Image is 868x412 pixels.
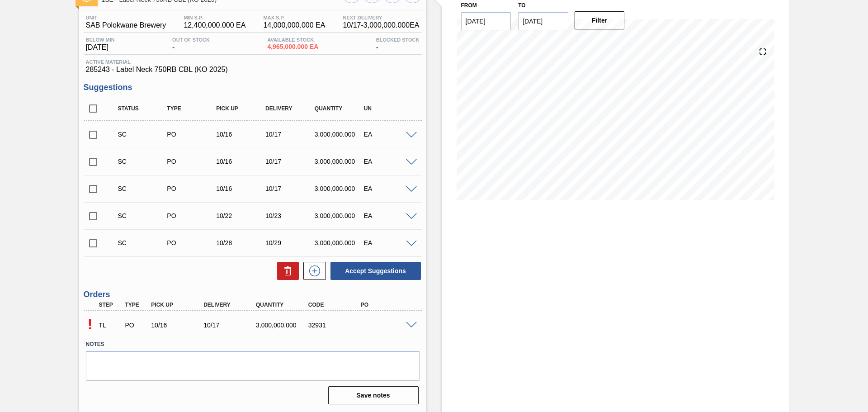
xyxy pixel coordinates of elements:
span: Available Stock [267,37,318,43]
div: 10/28/2025 [214,239,269,246]
div: EA [362,212,416,219]
span: Unit [86,15,166,20]
span: 10/17 - 3,000,000.000 EA [343,21,419,29]
h3: Suggestions [84,83,422,92]
div: Purchase order [165,185,219,192]
div: EA [362,185,416,192]
div: 3,000,000.000 [312,185,367,192]
div: 3,000,000.000 [312,158,367,165]
span: MAX S.P. [263,15,325,20]
span: 12,400,000.000 EA [184,21,245,29]
div: Purchase order [165,239,219,246]
div: PO [359,302,417,308]
span: [DATE] [86,43,115,52]
input: mm/dd/yyyy [518,12,568,30]
div: Type [165,105,219,112]
button: Filter [575,11,625,29]
div: Delivery [263,105,318,112]
span: Below Min [86,37,115,43]
div: 3,000,000.000 [254,322,312,329]
div: 32931 [306,322,365,329]
div: Quantity [312,105,367,112]
div: EA [362,158,416,165]
div: Code [306,302,365,308]
div: Suggestion Created [116,185,170,192]
h3: Orders [84,290,422,299]
div: Suggestion Created [116,212,170,219]
span: SAB Polokwane Brewery [86,21,166,29]
span: 285243 - Label Neck 750RB CBL (KO 2025) [86,66,420,74]
button: Save notes [328,386,419,404]
div: Pick up [214,105,269,112]
div: Quantity [254,302,312,308]
div: 10/16/2025 [214,185,269,192]
div: UN [362,105,416,112]
div: Suggestion Created [116,158,170,165]
div: 10/16/2025 [149,322,208,329]
div: 3,000,000.000 [312,239,367,246]
div: EA [362,239,416,246]
span: Active Material [86,59,420,65]
div: Type [123,302,150,308]
button: Accept Suggestions [330,262,421,280]
div: 10/17/2025 [263,131,318,138]
div: 10/16/2025 [214,158,269,165]
span: 14,000,000.000 EA [263,21,325,29]
div: Purchase order [123,322,150,329]
div: Suggestion Created [116,239,170,246]
p: TL [99,322,122,329]
div: Status [116,105,170,112]
div: 10/16/2025 [214,131,269,138]
div: Trading Load Composition [97,315,124,335]
span: Out Of Stock [172,37,210,43]
div: - [170,37,212,52]
span: Next Delivery [343,15,419,20]
div: New suggestion [299,262,326,280]
div: EA [362,131,416,138]
input: mm/dd/yyyy [461,12,511,30]
div: Delivery [201,302,260,308]
div: 3,000,000.000 [312,131,367,138]
div: 10/29/2025 [263,239,318,246]
div: Purchase order [165,158,219,165]
div: 10/17/2025 [263,158,318,165]
div: Accept Suggestions [326,261,422,281]
p: Pending Acceptance [84,316,97,333]
div: 10/17/2025 [263,185,318,192]
span: Blocked Stock [376,37,420,43]
div: 10/23/2025 [263,212,318,219]
div: 10/22/2025 [214,212,269,219]
div: Pick up [149,302,208,308]
div: - [374,37,422,52]
span: MIN S.P. [184,15,245,20]
div: 3,000,000.000 [312,212,367,219]
div: 10/17/2025 [201,322,260,329]
label: Notes [86,338,420,351]
div: Suggestion Created [116,131,170,138]
div: Step [97,302,124,308]
div: Purchase order [165,212,219,219]
div: Purchase order [165,131,219,138]
div: Delete Suggestions [273,262,299,280]
label: to [518,2,525,9]
span: 4,965,000.000 EA [267,43,318,50]
label: From [461,2,477,9]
